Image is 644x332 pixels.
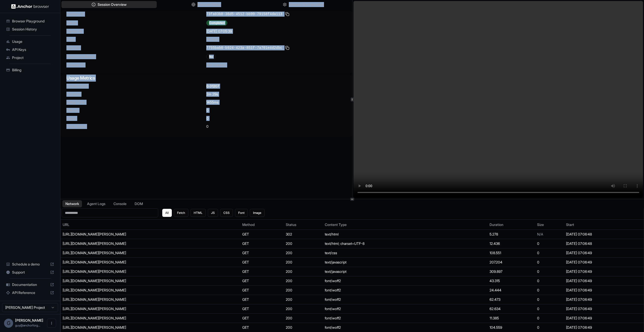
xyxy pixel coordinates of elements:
span: Usage [12,39,54,44]
div: Content Type [325,222,486,227]
div: Billing [4,66,56,74]
td: 207.204 [488,258,535,267]
td: 24.444 [488,286,535,295]
td: 200 [284,304,323,314]
td: 0 [535,286,564,295]
td: GET [240,295,284,304]
td: 0 [535,304,564,314]
span: 0 [206,116,209,121]
div: API Reference [4,289,56,297]
span: No tags [206,37,218,42]
td: 0 [535,248,564,258]
button: CSS [220,209,233,217]
span: Support [12,270,48,275]
h3: Usage Metrics [66,75,346,82]
div: URL [63,222,238,227]
td: text/html [323,230,488,239]
td: 0 [535,267,564,276]
td: text/javascript [323,258,488,267]
span: Schedule a demo [12,262,48,267]
div: https://staging.sims.plato.so/client/css/espo/espo.css?r=1754982376 [63,250,138,255]
div: Status [286,222,321,227]
span: Not available [206,62,226,68]
td: text/html; charset=UTF-8 [323,239,488,248]
td: [DATE] 07:06:49 [564,267,644,276]
span: Playground Mode: [66,54,206,59]
td: 43.315 [488,276,535,286]
span: 73fa03b8-36d5-4512-bb99-79158f4da113 [206,12,282,17]
td: [DATE] 07:06:49 [564,276,644,286]
div: No [206,54,216,59]
td: 62.634 [488,304,535,314]
td: GET [240,304,284,314]
img: Anchor Logo [11,4,49,9]
td: [DATE] 07:06:49 [564,304,644,314]
div: https://staging.sims.plato.so/client/fonts/fa-regular-400.woff2 [63,288,138,293]
span: Billing [12,68,54,73]
div: Documentation [4,281,56,289]
span: Session Overview [98,2,127,7]
span: Session Configuration [289,2,324,7]
div: https://staging.sims.plato.so/ [63,241,138,246]
td: 200 [284,286,323,295]
span: N/A [537,232,543,236]
div: https://staging.sims.plato.so/client/fonts/inter/Inter-Regular.woff2 [63,325,138,330]
span: Credits Used: [66,84,206,89]
span: API Reference [12,290,48,295]
td: GET [240,230,284,239]
span: 2m 29s [206,92,218,97]
span: [DATE] 07:05:39 [206,29,232,34]
div: https://staging.sims.plato.so/client/fonts/inter/Inter-Bold.woff2 [63,316,138,321]
div: https://staging.sims.plato.so/client/lib/espo-main.js?r=1754982373 [63,269,138,274]
button: Font [235,209,248,217]
button: Network [62,200,82,207]
td: 5.278 [488,230,535,239]
span: 1455 ms [206,100,219,105]
td: [DATE] 07:06:49 [564,295,644,304]
span: Browser IP: [66,62,206,68]
td: 302 [284,230,323,239]
span: 0 [206,108,209,113]
td: GET [240,267,284,276]
span: Session History [12,27,54,32]
td: GET [240,276,284,286]
td: GET [240,248,284,258]
td: font/woff2 [323,295,488,304]
td: 62.473 [488,295,535,304]
button: JS [208,209,218,217]
div: https://staging.sims.plato.so/client/fonts/inter/Inter-SemiBold.woff2 [63,306,138,311]
div: Schedule a demo [4,260,56,268]
div: Duration [490,222,533,227]
td: [DATE] 07:06:49 [564,314,644,323]
td: 200 [284,314,323,323]
button: DOM [132,200,146,207]
td: 200 [284,239,323,248]
div: https://staging.sims.plato.so/client/lib/espo.js?r=1754982373 [63,260,138,265]
td: 200 [284,248,323,258]
td: [DATE] 07:06:49 [564,286,644,295]
td: font/woff2 [323,276,488,286]
td: 0 [535,314,564,323]
span: 7755bab0-b924-423a-851f-7a701e4d2dbc [206,45,282,50]
span: Started At: [66,29,206,34]
td: GET [240,258,284,267]
td: font/woff2 [323,314,488,323]
span: 0 [206,124,209,129]
td: text/javascript [323,267,488,276]
span: Tokens: [66,108,206,113]
button: Agent Logs [84,200,108,207]
button: Fetch [174,209,188,217]
span: Session ID: [66,12,206,17]
span: Duration: [66,92,206,97]
td: 0 [535,239,564,248]
button: HTML [190,209,206,217]
span: Steps: [66,116,206,121]
td: 108.551 [488,248,535,258]
td: font/woff2 [323,304,488,314]
span: API Keys [12,47,54,52]
div: G [4,319,13,328]
button: All [162,209,172,217]
td: [DATE] 07:06:49 [564,258,644,267]
div: Start [566,222,642,227]
td: 200 [284,276,323,286]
